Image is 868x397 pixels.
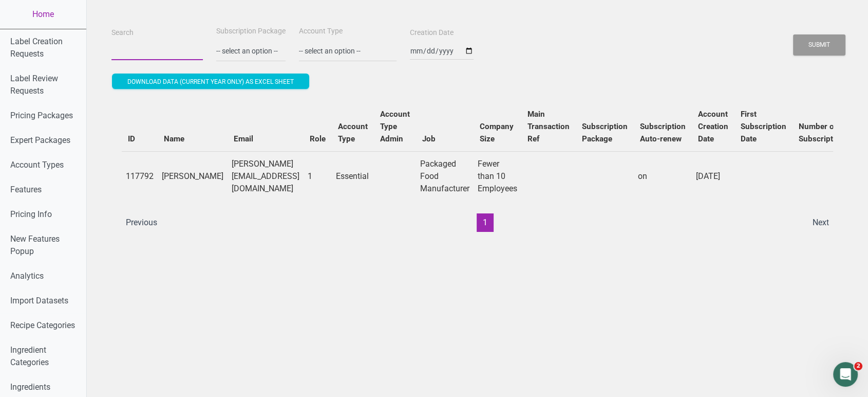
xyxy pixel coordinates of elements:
b: Number of Subscriptions [799,122,848,143]
b: Account Type [338,122,368,143]
td: 1 [304,151,332,201]
b: Main Transaction Ref [527,110,570,143]
b: Account Type Admin [380,110,410,143]
iframe: Intercom live chat [833,362,858,387]
b: Account Creation Date [698,110,728,143]
td: [PERSON_NAME] [158,151,228,201]
button: Submit [793,34,845,56]
label: Account Type [299,26,343,37]
td: Packaged Food Manufacturer [416,151,474,201]
b: Subscription Package [582,122,628,143]
td: 117792 [122,151,158,201]
div: Users [111,92,843,242]
td: Fewer than 10 Employees [474,151,521,201]
td: Essential [332,151,374,201]
button: Download data (current year only) as excel sheet [112,74,309,89]
b: Subscription Auto-renew [640,122,686,143]
b: Company Size [480,122,514,143]
span: 2 [854,362,862,370]
button: 1 [477,213,494,232]
b: Role [310,134,326,143]
td: on [634,151,692,201]
b: ID [128,134,135,143]
b: Name [164,134,184,143]
b: Email [234,134,253,143]
span: Download data (current year only) as excel sheet [127,78,294,85]
label: Search [111,28,134,38]
label: Creation Date [410,28,454,38]
label: Subscription Package [216,26,286,37]
b: First Subscription Date [741,110,786,143]
b: Job [422,134,436,143]
td: [PERSON_NAME][EMAIL_ADDRESS][DOMAIN_NAME] [228,151,304,201]
td: [DATE] [692,151,734,201]
div: Page navigation example [122,213,833,232]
